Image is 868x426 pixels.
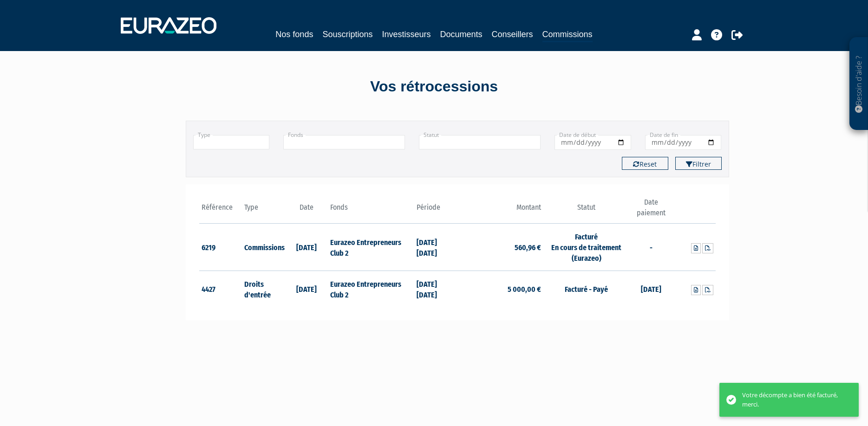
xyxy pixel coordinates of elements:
td: Facturé - Payé [543,271,629,307]
td: Commissions [242,224,285,271]
a: Documents [440,28,483,41]
th: Montant [457,197,543,224]
div: Vos rétrocessions [170,76,699,97]
img: 1732889491-logotype_eurazeo_blanc_rvb.png [121,17,216,34]
p: Besoin d'aide ? [854,42,864,126]
td: [DATE] [285,271,328,307]
a: Commissions [542,28,593,42]
th: Période [414,197,457,224]
th: Type [242,197,285,224]
td: 560,96 € [457,224,543,271]
td: [DATE] [DATE] [414,224,457,271]
button: Reset [622,157,668,170]
td: 6219 [199,224,242,271]
a: Conseillers [492,28,533,41]
td: [DATE] [629,271,672,307]
th: Date [285,197,328,224]
button: Filtrer [675,157,722,170]
td: [DATE] [285,224,328,271]
a: Investisseurs [382,28,431,41]
td: 4427 [199,271,242,307]
div: Votre décompte a bien été facturé, merci. [742,391,845,409]
td: [DATE] [DATE] [414,271,457,307]
a: Nos fonds [275,28,313,41]
a: Souscriptions [322,28,372,41]
td: Facturé En cours de traitement (Eurazeo) [543,224,629,271]
td: Droits d'entrée [242,271,285,307]
td: Eurazeo Entrepreneurs Club 2 [328,271,414,307]
th: Statut [543,197,629,224]
th: Fonds [328,197,414,224]
td: 5 000,00 € [457,271,543,307]
th: Référence [199,197,242,224]
td: Eurazeo Entrepreneurs Club 2 [328,224,414,271]
th: Date paiement [629,197,672,224]
td: - [629,224,672,271]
